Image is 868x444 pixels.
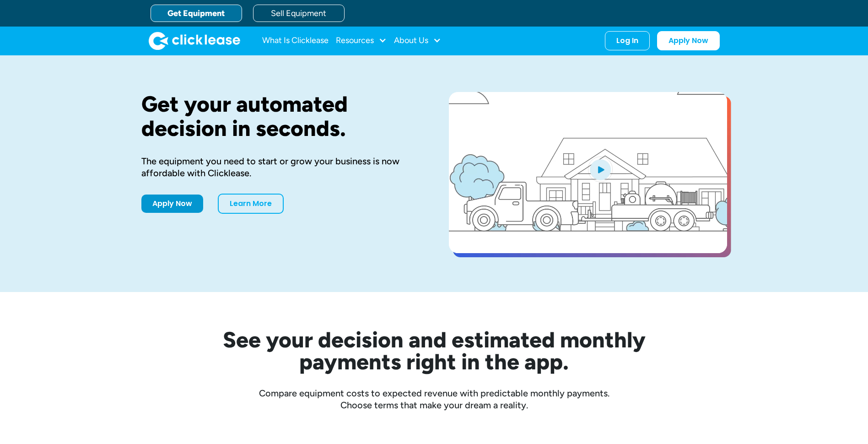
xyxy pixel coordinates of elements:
div: Resources [336,32,387,50]
div: Log In [616,36,638,45]
a: Apply Now [141,195,203,213]
a: Learn More [218,194,284,214]
a: Sell Equipment [253,5,345,22]
h1: Get your automated decision in seconds. [141,92,420,141]
a: What Is Clicklease [262,32,329,50]
div: Compare equipment costs to expected revenue with predictable monthly payments. Choose terms that ... [141,387,727,411]
a: Get Equipment [151,5,242,22]
a: open lightbox [449,92,727,253]
div: The equipment you need to start or grow your business is now affordable with Clicklease. [141,155,420,179]
a: home [149,32,240,50]
div: About Us [394,32,441,50]
a: Apply Now [657,31,720,50]
h2: See your decision and estimated monthly payments right in the app. [178,329,690,373]
img: Clicklease logo [149,32,240,50]
img: Blue play button logo on a light blue circular background [588,157,613,182]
